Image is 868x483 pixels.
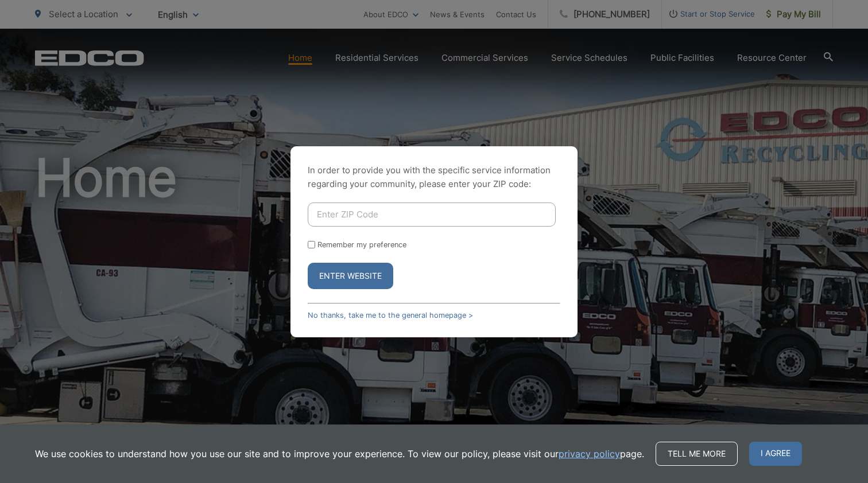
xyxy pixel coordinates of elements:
[749,442,802,466] span: I agree
[308,202,556,227] input: Enter ZIP Code
[656,442,738,466] a: Tell me more
[317,240,406,249] label: Remember my preference
[308,311,473,320] a: No thanks, take me to the general homepage >
[308,163,560,191] p: In order to provide you with the specific service information regarding your community, please en...
[308,263,393,289] button: Enter Website
[559,447,620,461] a: privacy policy
[35,447,644,461] p: We use cookies to understand how you use our site and to improve your experience. To view our pol...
